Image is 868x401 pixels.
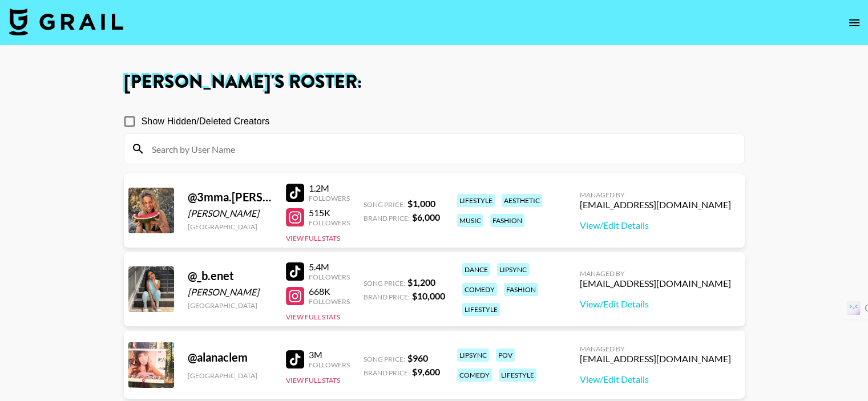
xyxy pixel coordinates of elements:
[188,190,272,204] div: @ 3mma.[PERSON_NAME]
[490,214,524,227] div: fashion
[580,353,731,364] div: [EMAIL_ADDRESS][DOMAIN_NAME]
[309,297,350,306] div: Followers
[286,313,340,321] button: View Full Stats
[843,11,866,34] button: open drawer
[364,355,405,363] span: Song Price:
[309,207,350,218] div: 515K
[457,368,492,382] div: comedy
[502,194,542,207] div: aesthetic
[412,290,445,301] strong: $ 10,000
[124,73,745,91] h1: [PERSON_NAME] 's Roster:
[407,353,428,363] strong: $ 960
[457,214,483,227] div: music
[309,349,350,361] div: 3M
[309,273,350,281] div: Followers
[364,279,405,287] span: Song Price:
[188,222,272,231] div: [GEOGRAPHIC_DATA]
[499,368,536,382] div: lifestyle
[188,208,272,219] div: [PERSON_NAME]
[145,140,737,158] input: Search by User Name
[9,8,123,35] img: Grail Talent
[309,286,350,297] div: 668K
[407,277,435,287] strong: $ 1,200
[504,283,538,296] div: fashion
[364,293,410,301] span: Brand Price:
[496,349,515,362] div: pov
[580,345,731,353] div: Managed By
[497,263,529,276] div: lipsync
[412,212,440,222] strong: $ 6,000
[309,183,350,194] div: 1.2M
[188,269,272,283] div: @ _b.enet
[364,200,405,209] span: Song Price:
[286,234,340,242] button: View Full Stats
[188,301,272,310] div: [GEOGRAPHIC_DATA]
[457,194,495,207] div: lifestyle
[580,199,731,210] div: [EMAIL_ADDRESS][DOMAIN_NAME]
[309,218,350,227] div: Followers
[462,303,500,316] div: lifestyle
[142,115,270,128] span: Show Hidden/Deleted Creators
[580,269,731,278] div: Managed By
[462,283,497,296] div: comedy
[309,194,350,202] div: Followers
[580,298,731,310] a: View/Edit Details
[364,368,410,377] span: Brand Price:
[188,286,272,298] div: [PERSON_NAME]
[286,376,340,384] button: View Full Stats
[309,361,350,369] div: Followers
[462,263,490,276] div: dance
[580,278,731,289] div: [EMAIL_ADDRESS][DOMAIN_NAME]
[407,198,435,209] strong: $ 1,000
[457,349,489,362] div: lipsync
[580,374,731,385] a: View/Edit Details
[580,191,731,199] div: Managed By
[188,350,272,364] div: @ alanaclem
[188,371,272,380] div: [GEOGRAPHIC_DATA]
[580,220,731,231] a: View/Edit Details
[364,214,410,222] span: Brand Price:
[412,366,440,377] strong: $ 9,600
[309,261,350,273] div: 5.4M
